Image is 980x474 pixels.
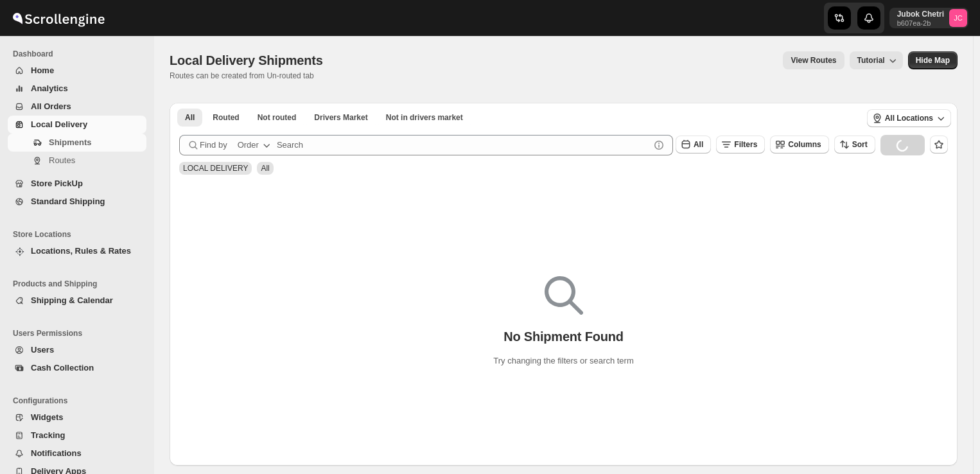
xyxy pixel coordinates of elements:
[916,55,950,66] span: Hide Map
[8,341,146,359] button: Users
[694,140,703,149] span: All
[31,363,94,373] span: Cash Collection
[49,137,91,147] span: Shipments
[13,279,148,289] span: Products and Shipping
[850,51,903,69] button: Tutorial
[676,136,711,154] button: All
[783,51,844,69] button: view route
[889,8,968,28] button: User menu
[386,112,463,123] span: Not in drivers market
[8,359,146,377] button: Cash Collection
[8,80,146,98] button: Analytics
[857,56,885,65] span: Tutorial
[13,229,148,240] span: Store Locations
[13,396,148,406] span: Configurations
[31,66,54,75] span: Home
[885,113,933,123] span: All Locations
[8,292,146,310] button: Shipping & Calendar
[31,295,113,305] span: Shipping & Calendar
[10,2,107,34] img: ScrollEngine
[503,329,624,344] p: No Shipment Found
[8,444,146,462] button: Notifications
[852,140,868,149] span: Sort
[949,9,967,27] span: Jubok Chetri
[716,136,765,154] button: Filters
[897,19,944,27] p: b607ea-2b
[788,140,821,149] span: Columns
[8,98,146,116] button: All Orders
[770,136,828,154] button: Columns
[205,109,247,127] button: Routed
[49,155,75,165] span: Routes
[31,197,105,206] span: Standard Shipping
[261,164,269,173] span: All
[378,109,471,127] button: Un-claimable
[31,345,54,355] span: Users
[31,119,87,129] span: Local Delivery
[306,109,375,127] button: Claimable
[183,164,248,173] span: LOCAL DELIVERY
[734,140,757,149] span: Filters
[185,112,195,123] span: All
[31,101,71,111] span: All Orders
[13,49,148,59] span: Dashboard
[8,134,146,152] button: Shipments
[31,448,82,458] span: Notifications
[13,328,148,338] span: Users Permissions
[177,109,202,127] button: All
[31,412,63,422] span: Widgets
[908,51,958,69] button: Map action label
[8,426,146,444] button: Tracking
[200,139,227,152] span: Find by
[493,355,633,367] p: Try changing the filters or search term
[31,179,83,188] span: Store PickUp
[867,109,951,127] button: All Locations
[314,112,367,123] span: Drivers Market
[8,62,146,80] button: Home
[791,55,836,66] span: View Routes
[31,83,68,93] span: Analytics
[230,135,281,155] button: Order
[8,242,146,260] button: Locations, Rules & Rates
[954,14,963,22] text: JC
[277,135,650,155] input: Search
[238,139,259,152] div: Order
[31,246,131,256] span: Locations, Rules & Rates
[31,430,65,440] span: Tracking
[213,112,239,123] span: Routed
[258,112,297,123] span: Not routed
[250,109,304,127] button: Unrouted
[8,408,146,426] button: Widgets
[834,136,875,154] button: Sort
[170,53,323,67] span: Local Delivery Shipments
[170,71,328,81] p: Routes can be created from Un-routed tab
[545,276,583,315] img: Empty search results
[897,9,944,19] p: Jubok Chetri
[8,152,146,170] button: Routes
